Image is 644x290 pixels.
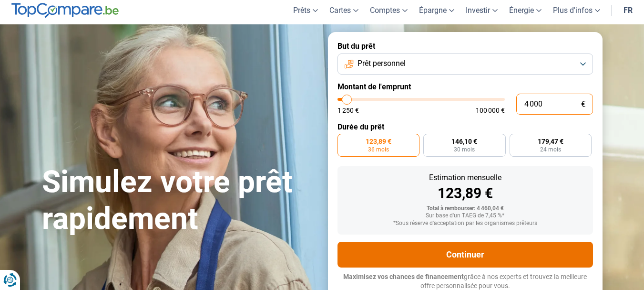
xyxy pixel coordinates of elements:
[345,174,585,182] div: Estimation mensuelle
[337,107,359,114] span: 1 250 €
[540,147,561,152] span: 24 mois
[11,3,119,18] img: TopCompare
[337,82,593,91] label: Montant de l'emprunt
[451,138,477,145] span: 146,10 €
[345,186,585,201] div: 123,89 €
[343,273,464,280] span: Maximisez vos chances de financement
[337,54,593,75] button: Prêt personnel
[538,138,563,145] span: 179,47 €
[337,42,593,51] label: But du prêt
[454,147,475,152] span: 30 mois
[358,58,406,69] span: Prêt personnel
[345,220,585,227] div: *Sous réserve d'acceptation par les organismes prêteurs
[476,107,505,114] span: 100 000 €
[581,100,585,108] span: €
[337,242,593,268] button: Continuer
[345,213,585,219] div: Sur base d'un TAEG de 7,45 %*
[366,138,391,145] span: 123,89 €
[42,164,317,237] h1: Simulez votre prêt rapidement
[337,122,593,131] label: Durée du prêt
[345,205,585,212] div: Total à rembourser: 4 460,04 €
[368,147,389,152] span: 36 mois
